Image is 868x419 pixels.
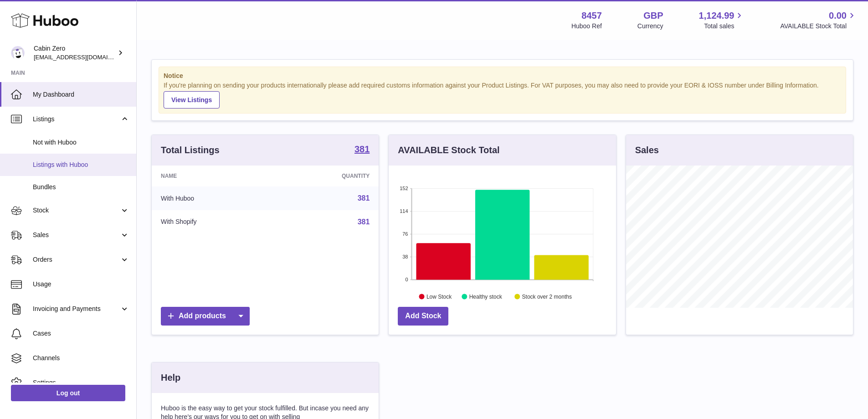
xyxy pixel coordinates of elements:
[829,10,847,22] span: 0.00
[699,10,734,22] span: 1,124.99
[358,194,370,202] a: 381
[33,329,129,338] span: Cases
[403,231,408,237] text: 76
[33,255,120,264] span: Orders
[354,145,370,154] strong: 381
[398,144,499,156] h3: AVAILABLE Stock Total
[33,90,129,99] span: My Dashboard
[33,231,120,239] span: Sales
[34,53,134,61] span: [EMAIL_ADDRESS][DOMAIN_NAME]
[406,277,408,282] text: 0
[358,218,370,226] a: 381
[33,138,129,147] span: Not with Huboo
[522,293,572,300] text: Stock over 2 months
[164,81,841,109] div: If you're planning on sending your products internationally please add required customs informati...
[33,354,129,362] span: Channels
[400,186,408,191] text: 152
[571,22,602,31] div: Huboo Ref
[161,307,250,326] a: Add products
[637,22,663,31] div: Currency
[426,293,452,300] text: Low Stock
[164,91,220,109] a: View Listings
[581,10,602,22] strong: 8457
[274,166,379,186] th: Quantity
[152,186,274,210] td: With Huboo
[161,144,220,156] h3: Total Listings
[635,144,659,156] h3: Sales
[161,372,180,384] h3: Help
[164,72,841,80] strong: Notice
[780,22,857,31] span: AVAILABLE Stock Total
[398,307,448,326] a: Add Stock
[152,210,274,234] td: With Shopify
[33,115,120,124] span: Listings
[11,385,125,401] a: Log out
[780,10,857,31] a: 0.00 AVAILABLE Stock Total
[11,46,25,60] img: internalAdmin-8457@internal.huboo.com
[33,280,129,289] span: Usage
[33,183,129,191] span: Bundles
[403,254,408,259] text: 38
[643,10,663,22] strong: GBP
[354,145,370,155] a: 381
[400,208,408,214] text: 114
[699,10,745,31] a: 1,124.99 Total sales
[33,378,129,387] span: Settings
[33,206,120,215] span: Stock
[33,305,120,313] span: Invoicing and Payments
[152,166,274,186] th: Name
[704,22,745,31] span: Total sales
[33,160,129,169] span: Listings with Huboo
[469,293,503,300] text: Healthy stock
[34,44,116,62] div: Cabin Zero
